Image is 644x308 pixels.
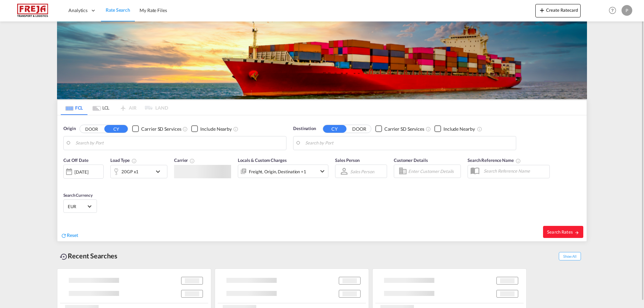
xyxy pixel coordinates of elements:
button: DOOR [80,125,103,133]
div: icon-refreshReset [61,232,78,239]
span: Customer Details [394,158,428,163]
span: Destination [293,125,316,132]
span: Reset [67,232,78,238]
md-checkbox: Checkbox No Ink [375,125,424,132]
md-icon: icon-backup-restore [60,253,68,261]
md-icon: Unchecked: Ignores neighbouring ports when fetching rates.Checked : Includes neighbouring ports w... [233,126,238,132]
md-select: Sales Person [350,167,375,176]
span: Search Rates [547,229,579,235]
span: Carrier [174,158,195,163]
span: Cut Off Date [63,158,89,163]
input: Search by Port [75,138,283,148]
md-select: Select Currency: € EUREuro [67,201,93,211]
img: LCL+%26+FCL+BACKGROUND.png [57,21,587,99]
span: Search Reference Name [468,158,521,163]
span: Analytics [68,7,88,14]
md-icon: icon-refresh [61,233,67,239]
md-icon: icon-chevron-down [154,168,165,176]
span: Sales Person [335,158,360,163]
div: Carrier SD Services [384,126,424,132]
div: Freight Origin Destination Factory Stuffingicon-chevron-down [238,165,328,178]
div: Carrier SD Services [141,126,181,132]
md-icon: Unchecked: Search for CY (Container Yard) services for all selected carriers.Checked : Search for... [182,126,188,132]
span: My Rate Files [140,7,167,13]
div: Include Nearby [200,126,232,132]
div: [DATE] [63,165,104,179]
md-icon: Unchecked: Ignores neighbouring ports when fetching rates.Checked : Includes neighbouring ports w... [477,126,482,132]
span: Locals & Custom Charges [238,158,287,163]
span: Rate Search [106,7,130,13]
md-checkbox: Checkbox No Ink [191,125,232,132]
span: EUR [68,203,87,209]
span: Load Type [110,158,137,163]
md-checkbox: Checkbox No Ink [434,125,475,132]
button: CY [104,125,128,133]
div: [DATE] [74,169,88,175]
button: icon-plus 400-fgCreate Ratecard [535,4,581,17]
md-tab-item: LCL [88,100,114,115]
input: Enter Customer Details [408,166,459,176]
button: DOOR [347,125,371,133]
div: Help [607,5,622,17]
md-tab-item: FCL [61,100,88,115]
md-icon: icon-chevron-down [318,167,326,175]
md-checkbox: Checkbox No Ink [132,125,181,132]
md-icon: Unchecked: Search for CY (Container Yard) services for all selected carriers.Checked : Search for... [426,126,431,132]
span: Origin [63,125,75,132]
span: Search Currency [63,193,93,198]
div: 20GP x1 [121,167,139,176]
md-icon: icon-plus 400-fg [538,6,546,14]
md-icon: icon-information-outline [131,158,137,164]
div: P [622,5,632,16]
div: Freight Origin Destination Factory Stuffing [249,167,306,176]
md-datepicker: Select [63,178,68,187]
md-icon: The selected Trucker/Carrierwill be displayed in the rate results If the rates are from another f... [190,158,195,164]
span: Show All [559,252,581,260]
span: Help [607,5,618,16]
input: Search Reference Name [480,166,549,176]
md-icon: Your search will be saved by the below given name [516,158,521,164]
div: Origin DOOR CY Checkbox No InkUnchecked: Search for CY (Container Yard) services for all selected... [57,115,587,241]
div: Recent Searches [57,248,120,263]
md-pagination-wrapper: Use the left and right arrow keys to navigate between tabs [61,100,168,115]
div: Include Nearby [443,126,475,132]
button: Search Ratesicon-arrow-right [543,226,583,238]
button: CY [323,125,346,133]
input: Search by Port [305,138,513,148]
md-icon: icon-arrow-right [575,230,579,235]
img: 586607c025bf11f083711d99603023e7.png [10,3,55,18]
div: 20GP x1icon-chevron-down [110,165,167,178]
